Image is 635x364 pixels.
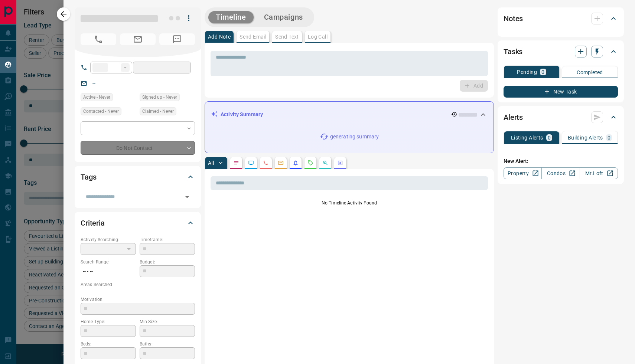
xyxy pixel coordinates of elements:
[504,111,523,123] h2: Alerts
[541,69,544,75] p: 0
[211,108,488,121] div: Activity Summary
[140,318,195,325] p: Min Size:
[293,160,299,166] svg: Listing Alerts
[81,214,195,232] div: Criteria
[208,11,254,23] button: Timeline
[81,341,136,347] p: Beds:
[81,259,136,265] p: Search Range:
[140,341,195,347] p: Baths:
[263,160,269,166] svg: Calls
[504,157,618,165] p: New Alert:
[81,318,136,325] p: Home Type:
[504,46,522,58] h2: Tasks
[142,108,174,115] span: Claimed - Never
[83,94,110,101] span: Active - Never
[504,10,618,27] div: Notes
[120,33,156,45] span: No Email
[233,160,239,166] svg: Notes
[208,34,231,39] p: Add Note
[504,86,618,98] button: New Task
[81,33,116,45] span: No Number
[322,160,328,166] svg: Opportunities
[307,160,313,166] svg: Requests
[504,108,618,126] div: Alerts
[548,135,551,140] p: 0
[182,192,192,202] button: Open
[504,13,523,24] h2: Notes
[81,281,195,288] p: Areas Searched:
[208,160,214,165] p: All
[517,69,537,75] p: Pending
[504,167,542,179] a: Property
[257,11,310,23] button: Campaigns
[278,160,284,166] svg: Emails
[81,171,96,183] h2: Tags
[577,70,603,75] p: Completed
[541,167,580,179] a: Condos
[81,296,195,303] p: Motivation:
[83,108,119,115] span: Contacted - Never
[92,80,95,86] a: --
[81,265,136,278] p: -- - --
[142,94,177,101] span: Signed up - Never
[81,141,195,155] div: Do Not Contact
[337,160,343,166] svg: Agent Actions
[330,133,379,141] p: generating summary
[511,135,543,140] p: Listing Alerts
[608,135,610,140] p: 0
[159,33,195,45] span: No Number
[504,43,618,60] div: Tasks
[140,259,195,265] p: Budget:
[140,236,195,243] p: Timeframe:
[221,111,263,118] p: Activity Summary
[568,135,603,140] p: Building Alerts
[81,168,195,186] div: Tags
[580,167,618,179] a: Mr.Loft
[81,236,136,243] p: Actively Searching:
[211,200,488,206] p: No Timeline Activity Found
[81,217,105,229] h2: Criteria
[248,160,254,166] svg: Lead Browsing Activity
